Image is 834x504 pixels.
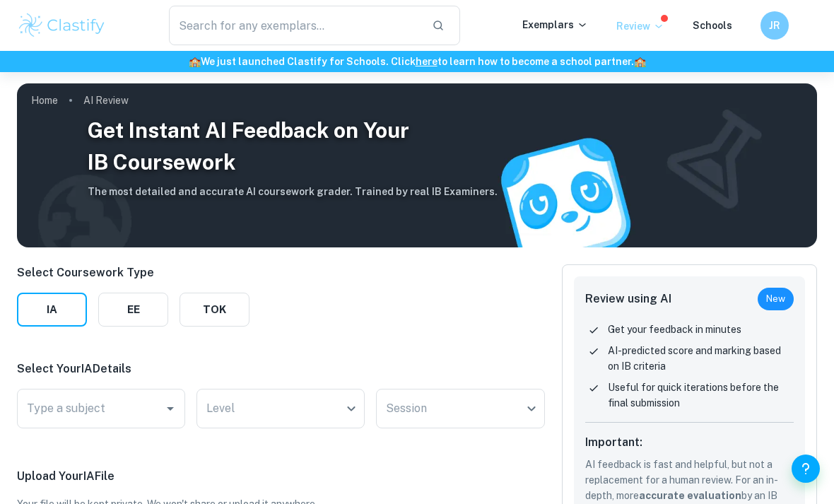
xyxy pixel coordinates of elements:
button: IA [17,293,87,327]
p: Upload Your IA File [17,468,545,485]
p: AI-predicted score and marking based on IB criteria [608,343,794,374]
p: AI Review [83,93,129,108]
button: Help and Feedback [792,455,820,483]
span: 🏫 [189,56,201,67]
span: New [758,292,794,306]
a: Schools [693,20,732,31]
b: accurate evaluation [639,490,741,501]
button: EE [98,293,168,327]
h6: We just launched Clastify for Schools. Click to learn how to become a school partner. [3,54,831,69]
button: JR [760,11,789,40]
h6: JR [767,18,783,33]
p: Review [616,18,664,34]
button: Open [160,399,180,418]
img: AI Review Cover [17,83,817,247]
p: Useful for quick iterations before the final submission [608,380,794,411]
p: Exemplars [522,17,588,33]
p: Select Your IA Details [17,361,545,377]
h3: Get Instant AI Feedback on Your IB Coursework [88,115,498,178]
img: Clastify logo [17,11,107,40]
h6: Review using AI [585,291,671,307]
button: TOK [180,293,249,327]
a: Home [31,90,58,110]
h6: The most detailed and accurate AI coursework grader. Trained by real IB Examiners. [88,184,498,199]
h6: Important: [585,434,794,451]
a: here [416,56,437,67]
input: Search for any exemplars... [169,6,421,45]
p: Select Coursework Type [17,264,249,281]
span: 🏫 [634,56,646,67]
p: Get your feedback in minutes [608,322,741,337]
